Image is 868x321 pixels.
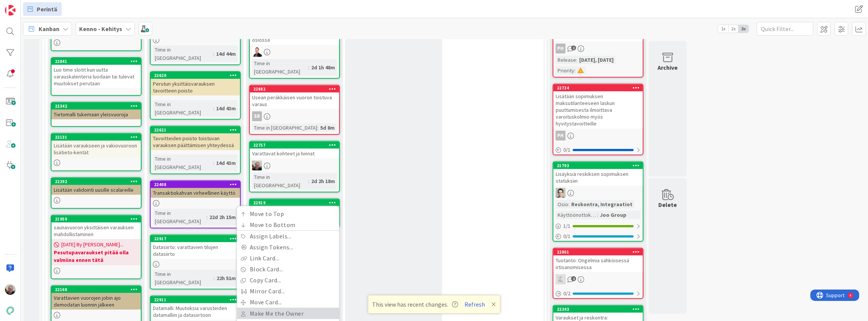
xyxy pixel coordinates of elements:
[150,126,241,174] a: 22621Tavoitteiden poisto toistuvan varauksen päättämisen yhteydessäTime in [GEOGRAPHIC_DATA]:14d 43m
[250,161,339,171] div: JH
[252,59,308,76] div: Time in [GEOGRAPHIC_DATA]
[553,188,643,198] div: TT
[250,199,339,206] div: 22919Move to TopMove to BottomAssign Labels...Assign Tokens...Link Card...Block Card...Copy Card....
[51,185,141,195] div: Lisätään validointi uusille scalareille
[23,2,62,16] a: Perintä
[718,25,728,33] span: 1x
[154,127,240,133] div: 22621
[571,276,576,281] span: 2
[151,72,240,96] div: 22620Perutun yksittäisvarauksen tavoitteen poisto
[250,111,339,121] div: SR
[250,86,339,109] div: 22882Usean peräkkäisen vuoron toistuva varaus
[309,63,337,72] div: 2d 1h 48m
[151,188,240,198] div: Transaktiokahvan virheellinen käyttö
[51,222,141,239] div: saunavuoron yksittäisen varauksen mahdollistaminen
[237,297,339,308] a: Move Card...
[51,110,141,119] div: Tietomalli tukemaan yleisvuoroja
[151,303,240,320] div: Datamalli: Muutoksia varusteiden datamalliin ja datasiirtoon
[151,242,240,259] div: Datasiirto: varattavien tilojen datasiirto
[51,141,141,157] div: Lisätään varaukseen ja vakiovuoroon lisätieto-kentät
[214,159,238,167] div: 14d 43m
[51,178,141,185] div: 22292
[237,242,339,253] a: Assign Tokens...
[153,209,206,225] div: Time in [GEOGRAPHIC_DATA]
[250,92,339,109] div: Usean peräkkäisen vuoron toistuva varaus
[252,161,262,171] img: JH
[597,211,598,219] span: :
[553,17,644,78] a: ASO Uudiskohde – Laskut eivät muodostu lähetettäväksiPHRelease:[DATE], [DATE]Priority:
[151,235,240,259] div: 22917Datasiirto: varattavien tilojen datasiirto
[556,200,568,208] div: Osio
[252,173,308,189] div: Time in [GEOGRAPHIC_DATA]
[151,296,240,303] div: 22911
[250,149,339,158] div: Varattavat kohteet ja hinnat
[249,20,340,79] a: Varauksen peruminen sopimukset osiossaVPTime in [GEOGRAPHIC_DATA]:2d 1h 48m
[39,24,59,33] span: Kanban
[553,249,643,255] div: 22861
[16,1,34,10] span: Support
[51,103,141,110] div: 22342
[151,181,240,198] div: 22408Transaktiokahvan virheellinen käyttö
[556,211,597,219] div: Käyttöönottokriittisyys
[215,274,238,282] div: 22h 51m
[250,86,339,92] div: 22882
[252,47,262,57] img: VP
[553,162,643,186] div: 21793Lisäyksiä reskiksen sopimuksen statuksiin
[252,124,317,132] div: Time in [GEOGRAPHIC_DATA]
[728,25,739,33] span: 2x
[577,56,616,64] div: [DATE], [DATE]
[553,249,643,272] div: 22861Tuotanto: Ongelmia sähköisessä irtisanomisessa
[151,127,240,133] div: 22621
[553,169,643,186] div: Lisäyksiä reskiksen sopimuksen statuksiin
[61,241,123,249] span: [DATE] By [PERSON_NAME]...
[55,59,141,64] div: 22841
[213,50,214,58] span: :
[739,25,749,33] span: 3x
[51,286,141,293] div: 22168
[237,275,339,286] a: Copy Card...
[556,56,576,64] div: Release
[253,142,339,148] div: 22757
[553,161,644,242] a: 21793Lisäyksiä reskiksen sopimuksen statuksiinTTOsio:Reskontra, IntegraatiotKäyttöönottokriittisy...
[237,208,339,219] a: Move to Top
[250,142,339,149] div: 22757
[249,85,340,135] a: 22882Usean peräkkäisen vuoron toistuva varausSRTime in [GEOGRAPHIC_DATA]:5d 8m
[372,300,458,309] span: This view has recent changes.
[51,103,141,119] div: 22342Tietomalli tukemaan yleisvuoroja
[659,200,677,209] div: Delete
[249,199,340,228] a: 22919Move to TopMove to BottomAssign Labels...Assign Tokens...Link Card...Block Card...Copy Card....
[568,200,569,208] span: :
[658,63,678,72] div: Archive
[553,248,644,299] a: 22861Tuotanto: Ongelmia sähköisessä irtisanomisessaTH0/2
[51,216,141,222] div: 21959
[5,5,16,16] img: Visit kanbanzone.com
[553,44,643,53] div: PH
[553,255,643,272] div: Tuotanto: Ongelmia sähköisessä irtisanomisessa
[557,163,643,168] div: 21793
[214,104,238,113] div: 14d 43m
[154,182,240,187] div: 22408
[237,286,339,297] a: Mirror Card...
[150,180,241,229] a: 22408Transaktiokahvan virheellinen käyttöTime in [GEOGRAPHIC_DATA]:22d 2h 15m
[153,270,213,287] div: Time in [GEOGRAPHIC_DATA]
[213,104,214,113] span: :
[51,177,142,209] a: 22292Lisätään validointi uusille scalareille
[553,274,643,284] div: TH
[51,286,141,310] div: 22168Varattavien vuorojen jobin ajo demodatan luonnin jälkeen
[557,85,643,91] div: 22734
[79,25,122,33] b: Kenno - Kehitys
[51,215,142,279] a: 21959saunavuoron yksittäisen varauksen mahdollistaminen[DATE] By [PERSON_NAME]...Pesutupavaraukse...
[55,216,141,222] div: 21959
[553,85,643,128] div: 22734Lisätään sopimuksen maksutilanteeseen laskun puuttumisesta ilmoittava varoituskolmio myös hy...
[553,145,643,155] div: 0/1
[51,102,142,127] a: 22342Tietomalli tukemaan yleisvuoroja
[151,133,240,150] div: Tavoitteiden poisto toistuvan varauksen päättämisen yhteydessä
[237,308,339,319] a: Make Me the Owner
[462,299,488,309] button: Refresh
[150,71,241,120] a: 22620Perutun yksittäisvarauksen tavoitteen poistoTime in [GEOGRAPHIC_DATA]:14d 43m
[54,249,139,264] b: Pesutupavaraukset pitää olla valmiina ennen tätä
[556,44,566,53] div: PH
[5,284,16,295] img: JH
[154,297,240,302] div: 22911
[55,135,141,140] div: 22131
